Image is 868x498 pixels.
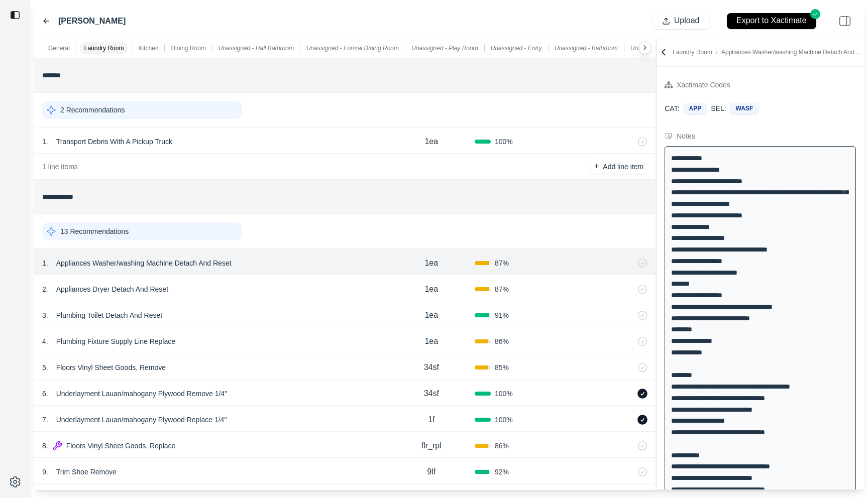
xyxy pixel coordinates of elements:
p: 34sf [424,388,439,400]
p: 2 Recommendations [60,105,125,115]
span: 100 % [495,389,513,399]
span: 86 % [495,441,509,451]
button: Export to Xactimate [727,13,816,29]
p: 1ea [424,309,438,321]
p: 1f [428,414,435,426]
p: 1ea [424,283,438,295]
p: 9 . [42,467,48,477]
span: 87 % [495,284,509,294]
p: Kitchen [138,44,158,52]
p: Plumbing Toilet Detach And Reset [52,308,166,322]
p: 3 . [42,310,48,320]
p: Upload [674,15,700,27]
p: Unassigned - Play Room [411,44,478,52]
p: 4 . [42,336,48,346]
div: Notes [677,130,695,142]
p: 2 . [42,284,48,294]
p: Appliances Dryer Detach And Reset [52,282,172,296]
p: Appliances Washer/washing Machine Detach And Reset [52,256,236,270]
p: 1 . [42,137,48,147]
p: CAT: [665,103,679,113]
p: Export to Xactimate [736,15,807,27]
span: 100 % [495,137,513,147]
div: WASF [730,103,759,114]
div: Xactimate Codes [677,79,730,91]
button: Export to Xactimate [717,8,826,34]
p: Laundry Room [84,44,124,52]
p: flr_rpl [421,440,442,452]
p: 1ea [424,257,438,269]
span: 100 % [495,415,513,425]
p: Floors Vinyl Sheet Goods, Remove [52,360,170,375]
label: [PERSON_NAME] [58,15,126,27]
p: Transport Debris With A Pickup Truck [52,135,176,149]
p: Unassigned - Bathroom [555,44,618,52]
p: 13 Recommendations [60,226,129,236]
p: Underlayment Lauan/mahogany Plywood Remove 1/4'' [52,387,232,401]
p: 1ea [424,136,438,148]
img: right-panel.svg [834,10,856,32]
p: + [594,161,599,172]
span: 87 % [495,258,509,268]
span: / [712,49,721,56]
span: 91 % [495,310,509,320]
p: 1 . [42,258,48,268]
p: Trim Shoe Remove [52,465,121,479]
p: Underlayment Lauan/mahogany Plywood Replace 1/4'' [52,413,231,427]
p: Laundry Room [673,48,862,56]
p: 9lf [427,466,436,478]
p: Floors Vinyl Sheet Goods, Replace [62,439,180,453]
p: Plumbing Fixture Supply Line Replace [52,334,179,348]
span: 92 % [495,467,509,477]
p: 5 . [42,362,48,372]
button: +Add line item [590,160,647,174]
p: 7 . [42,415,48,425]
span: 85 % [495,362,509,372]
span: 86 % [495,336,509,346]
p: General [48,44,70,52]
p: Unassigned - Hall Bathroom [219,44,294,52]
p: Add line item [603,162,643,172]
div: APP [684,103,707,114]
p: SEL: [711,103,726,113]
p: Unassigned - Under Stair Closet [630,44,717,52]
p: Dining Room [171,44,205,52]
p: Unassigned - Formal Dining Room [306,44,399,52]
p: 1ea [424,335,438,347]
p: 8 . [42,441,48,451]
p: 6 . [42,389,48,399]
p: 34sf [424,361,439,374]
img: toggle sidebar [10,10,20,20]
button: Upload [653,13,709,29]
p: 1 line items [42,162,78,172]
p: Unassigned - Entry [491,44,542,52]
